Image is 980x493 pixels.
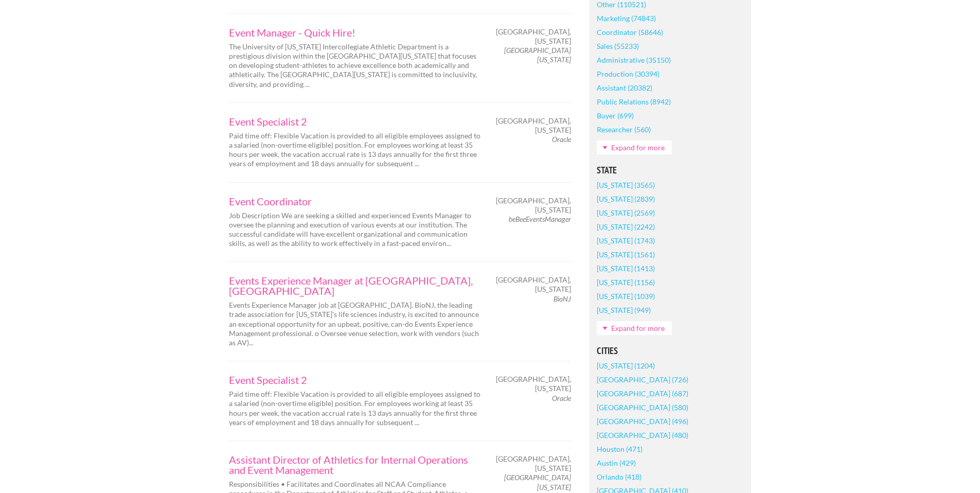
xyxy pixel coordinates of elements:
a: [GEOGRAPHIC_DATA] (496) [597,414,688,428]
a: Researcher (560) [597,122,651,136]
a: Assistant Director of Athletics for Internal Operations and Event Management [229,454,481,475]
a: [GEOGRAPHIC_DATA] (480) [597,428,688,442]
span: [GEOGRAPHIC_DATA], [US_STATE] [496,116,571,135]
a: Expand for more [597,321,672,335]
a: Event Specialist 2 [229,116,481,127]
p: The University of [US_STATE] Intercollegiate Athletic Department is a prestigious division within... [229,42,481,89]
a: [US_STATE] (3565) [597,178,655,192]
em: beBeeEventsManager [509,215,571,223]
a: Houston (471) [597,442,643,456]
a: [US_STATE] (1204) [597,359,655,373]
a: Marketing (74843) [597,11,656,25]
a: [GEOGRAPHIC_DATA] (580) [597,400,688,414]
a: Event Specialist 2 [229,375,481,385]
a: [US_STATE] (2242) [597,220,655,234]
h5: State [597,166,743,175]
a: [US_STATE] (1561) [597,248,655,261]
a: Buyer (699) [597,109,634,122]
a: Public Relations (8942) [597,95,671,109]
span: [GEOGRAPHIC_DATA], [US_STATE] [496,375,571,393]
em: [GEOGRAPHIC_DATA][US_STATE] [504,46,571,64]
em: Oracle [552,135,571,144]
span: [GEOGRAPHIC_DATA], [US_STATE] [496,196,571,215]
a: Orlando (418) [597,470,642,484]
p: Paid time off: Flexible Vacation is provided to all eligible employees assigned to a salaried (no... [229,131,481,169]
a: Assistant (20382) [597,81,652,95]
a: Sales (55233) [597,39,639,53]
a: [US_STATE] (1156) [597,275,655,289]
a: [US_STATE] (1413) [597,261,655,275]
em: BioNJ [554,294,571,303]
a: Events Experience Manager at [GEOGRAPHIC_DATA], [GEOGRAPHIC_DATA] [229,275,481,296]
a: Production (30394) [597,67,660,81]
p: Paid time off: Flexible Vacation is provided to all eligible employees assigned to a salaried (no... [229,390,481,427]
a: [US_STATE] (2569) [597,206,655,220]
em: [GEOGRAPHIC_DATA][US_STATE] [504,473,571,491]
a: Coordinator (58646) [597,25,663,39]
a: [US_STATE] (1039) [597,289,655,303]
a: [GEOGRAPHIC_DATA] (726) [597,373,688,386]
h5: Cities [597,346,743,356]
a: [US_STATE] (1743) [597,234,655,248]
a: Event Manager - Quick Hire! [229,27,481,38]
span: [GEOGRAPHIC_DATA], [US_STATE] [496,27,571,46]
a: Austin (429) [597,456,636,470]
a: Event Coordinator [229,196,481,206]
a: [US_STATE] (2839) [597,192,655,206]
a: Expand for more [597,140,672,154]
span: [GEOGRAPHIC_DATA], [US_STATE] [496,454,571,473]
em: Oracle [552,394,571,402]
p: Events Experience Manager job at [GEOGRAPHIC_DATA]. BioNJ, the leading trade association for [US_... [229,301,481,347]
span: [GEOGRAPHIC_DATA], [US_STATE] [496,275,571,294]
p: Job Description We are seeking a skilled and experienced Events Manager to oversee the planning a... [229,211,481,249]
a: [GEOGRAPHIC_DATA] (687) [597,386,688,400]
a: [US_STATE] (949) [597,303,651,317]
a: Administrative (35150) [597,53,671,67]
